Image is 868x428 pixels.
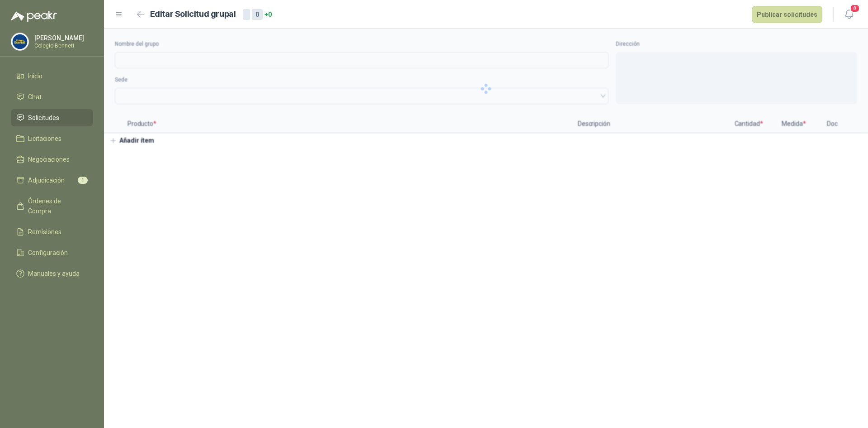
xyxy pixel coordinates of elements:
[34,35,91,41] p: [PERSON_NAME]
[752,6,822,23] button: Publicar solicitudes
[252,9,263,20] div: 0
[28,175,65,185] span: Adjudicación
[11,88,93,106] a: Chat
[11,67,93,85] a: Inicio
[28,154,70,164] span: Negociaciones
[28,196,85,216] span: Órdenes de Compra
[11,192,93,220] a: Órdenes de Compra
[11,130,93,147] a: Licitaciones
[850,4,860,13] span: 8
[28,134,61,144] span: Licitaciones
[11,109,93,126] a: Solicitudes
[841,6,857,23] button: 8
[34,43,91,48] p: Colegio Bennett
[28,248,68,258] span: Configuración
[28,227,61,237] span: Remisiones
[264,10,272,19] span: + 0
[78,177,88,184] span: 1
[11,265,93,282] a: Manuales y ayuda
[11,244,93,261] a: Configuración
[11,33,28,50] img: Company Logo
[11,223,93,240] a: Remisiones
[11,11,57,22] img: Logo peakr
[28,71,42,81] span: Inicio
[28,92,42,102] span: Chat
[28,113,59,123] span: Solicitudes
[11,172,93,189] a: Adjudicación1
[11,151,93,168] a: Negociaciones
[150,8,236,21] h2: Editar Solicitud grupal
[28,269,80,279] span: Manuales y ayuda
